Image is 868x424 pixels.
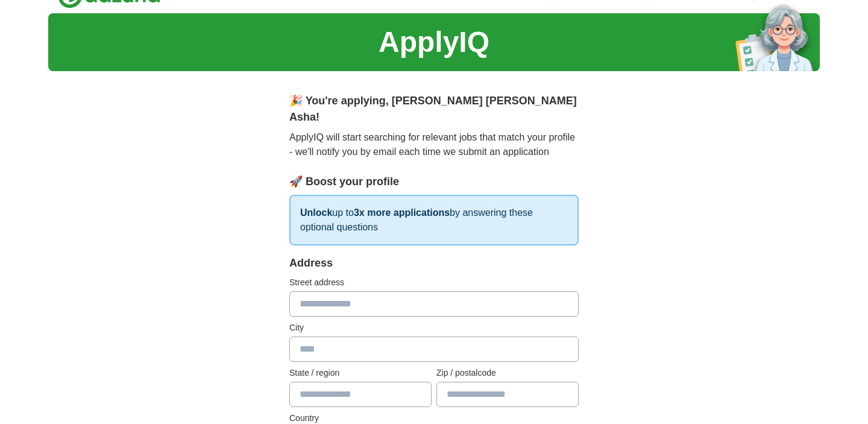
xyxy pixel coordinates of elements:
div: 🎉 You're applying , [PERSON_NAME] [PERSON_NAME] Asha ! [289,93,579,125]
p: ApplyIQ will start searching for relevant jobs that match your profile - we'll notify you by emai... [289,130,579,159]
h1: ApplyIQ [379,21,489,64]
strong: Unlock [300,207,332,218]
p: up to by answering these optional questions [289,195,579,245]
label: Zip / postalcode [436,367,579,379]
label: City [289,321,579,334]
strong: 3x more applications [354,207,450,218]
div: 🚀 Boost your profile [289,174,579,190]
div: Address [289,255,579,271]
label: State / region [289,367,432,379]
label: Street address [289,276,579,289]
